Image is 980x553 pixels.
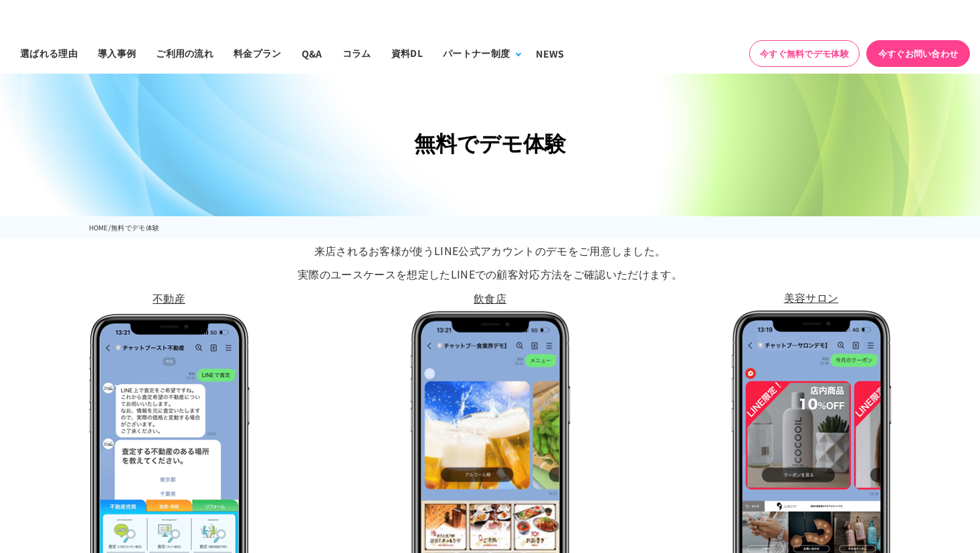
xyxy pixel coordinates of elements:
a: 導入事例 [88,33,146,74]
a: ご利用の流れ [146,33,223,74]
a: 今すぐ無料でデモ体験 [749,40,860,67]
li: / [108,220,111,236]
a: コラム [332,33,381,74]
div: パートナー制度 [443,46,510,60]
a: HOME [89,222,108,232]
a: 今すぐお問い合わせ [866,40,970,67]
p: 飲食店 [410,287,571,310]
p: 美容サロン [731,286,892,309]
p: 来店されるお客様が使うLINE公式アカウントのデモをご用意しました。 実際のユースケースを想定したLINEでの顧客対応方法をご確認いただけます。 [89,239,892,286]
a: 料金プラン [223,33,292,74]
a: 選ばれる理由 [10,33,88,74]
li: 無料でデモ体験 [111,220,159,236]
a: NEWS [526,33,574,74]
a: Q&A [292,33,332,74]
p: 不動産 [89,287,250,310]
a: 資料DL [381,33,433,74]
h1: 無料でデモ体験 [89,127,892,159]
